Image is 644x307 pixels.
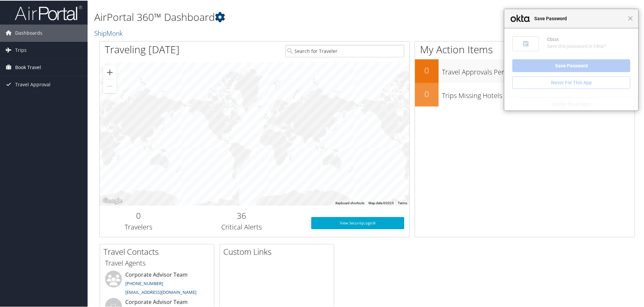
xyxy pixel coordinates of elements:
a: [EMAIL_ADDRESS][DOMAIN_NAME] [125,288,196,295]
h1: My Action Items [415,42,635,56]
a: 0Travel Approvals Pending (Advisor Booked) [415,59,635,82]
a: Disable for all apps [552,101,591,106]
h2: 0 [415,64,439,75]
h1: Traveling [DATE] [105,42,180,56]
a: ShipMonk [94,28,124,37]
span: Map data ©2025 [368,201,394,204]
a: [PHONE_NUMBER] [125,280,163,286]
a: 0Trips Missing Hotels [415,82,635,106]
span: Close [628,15,633,20]
h1: AirPortal 360™ Dashboard [94,9,458,24]
h3: Trips Missing Hotels [442,87,635,100]
span: Book Travel [15,58,41,75]
div: Cbtat [547,36,630,42]
img: airportal-logo.png [15,4,82,20]
a: View SecurityLogic® [311,216,404,228]
h2: Travel Contacts [103,245,214,257]
button: Never for this App [512,75,630,88]
h3: Travelers [105,222,172,231]
span: Save Password [531,14,628,22]
h2: 0 [415,88,439,99]
input: Search for Traveler [285,44,404,57]
img: 9IrUADAAAABklEQVQDAMp15y9HRpfFAAAAAElFTkSuQmCC [523,40,528,46]
button: Zoom in [103,65,117,79]
span: Travel Approval [15,75,51,92]
img: Google [101,196,124,205]
div: Save this password in Okta? [547,42,630,49]
button: Save Password [512,59,630,71]
button: Zoom out [103,79,117,92]
span: Trips [15,41,27,58]
h3: Travel Agents [105,258,209,267]
a: Terms (opens in new tab) [398,201,407,204]
h2: 36 [182,209,301,221]
li: Corporate Advisor Team [102,270,212,298]
button: Keyboard shortcuts [335,200,364,205]
h2: 0 [105,209,172,221]
a: [PERSON_NAME] [587,3,640,24]
h3: Critical Alerts [182,222,301,231]
h2: Custom Links [223,245,334,257]
span: Dashboards [15,24,42,41]
h3: Travel Approvals Pending (Advisor Booked) [442,63,635,76]
a: Open this area in Google Maps (opens a new window) [101,196,124,205]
